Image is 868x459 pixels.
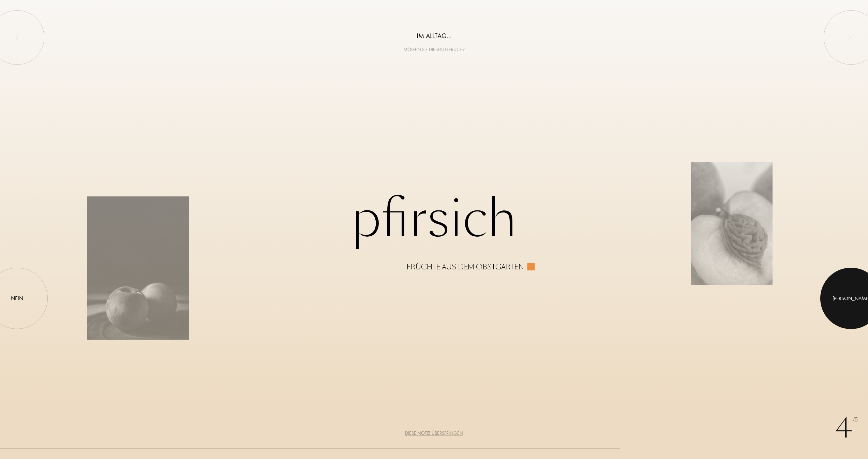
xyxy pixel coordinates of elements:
div: Früchte aus dem Obstgarten [406,263,524,271]
span: /5 [853,416,858,424]
div: Pfirsich [87,188,781,271]
img: quit_onboard.svg [848,35,854,40]
img: left_onboard.svg [14,35,20,40]
div: Nein [11,294,23,302]
div: Diese Notiz überspringen [405,430,463,437]
div: 4 [835,408,858,449]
